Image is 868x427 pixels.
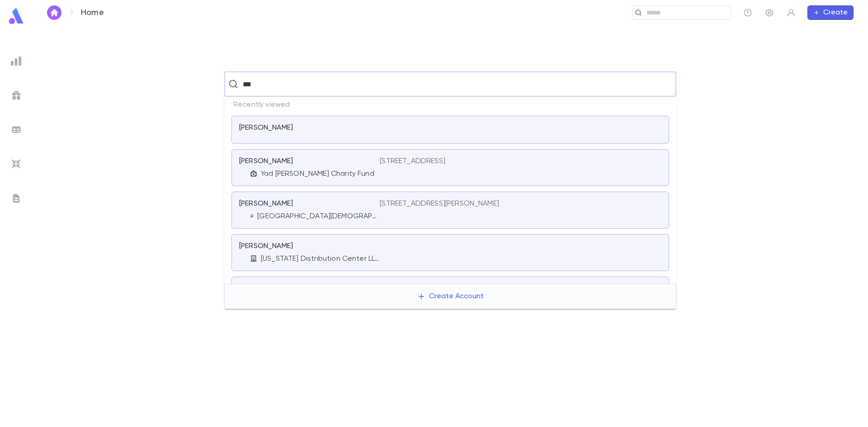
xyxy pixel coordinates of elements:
img: batches_grey.339ca447c9d9533ef1741baa751efc33.svg [11,124,22,135]
img: campaigns_grey.99e729a5f7ee94e3726e6486bddda8f1.svg [11,90,22,101]
p: Yad [PERSON_NAME] Charity Fund [261,169,374,178]
img: imports_grey.530a8a0e642e233f2baf0ef88e8c9fcb.svg [11,159,22,169]
img: letters_grey.7941b92b52307dd3b8a917253454ce1c.svg [11,193,22,204]
p: [STREET_ADDRESS] [380,157,445,166]
p: [PERSON_NAME] [239,157,293,166]
p: Home [81,8,104,18]
p: [GEOGRAPHIC_DATA][DEMOGRAPHIC_DATA] Etc, Yad [PERSON_NAME] [257,212,380,221]
img: reports_grey.c525e4749d1bce6a11f5fe2a8de1b229.svg [11,56,22,66]
p: [PERSON_NAME] [239,199,293,208]
button: Create Account [410,288,491,305]
p: [PERSON_NAME] [239,123,293,132]
p: [PERSON_NAME] [239,242,293,251]
img: home_white.a664292cf8c1dea59945f0da9f25487c.svg [49,9,60,16]
p: [US_STATE] Distribution Center LLC [261,254,380,263]
p: [STREET_ADDRESS][PERSON_NAME] [380,199,499,208]
p: Recently viewed [224,97,676,113]
button: Create [807,5,854,20]
img: logo [7,7,25,25]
